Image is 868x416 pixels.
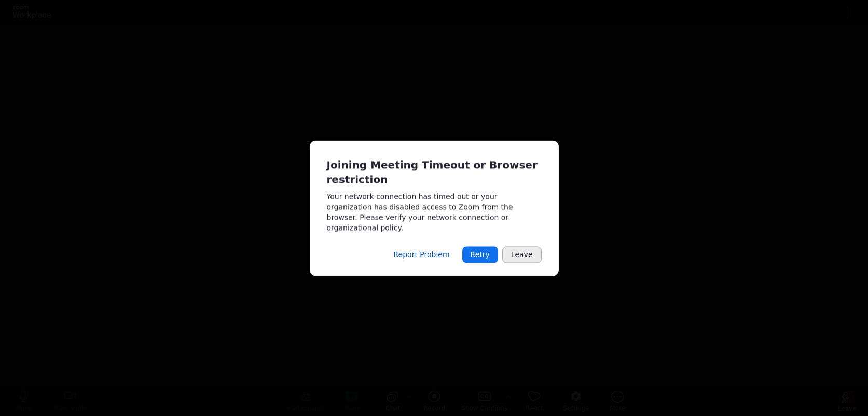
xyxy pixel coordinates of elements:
div: Your network connection has timed out or your organization has disabled access to Zoom from the b... [327,191,542,233]
div: Meeting connected timeout. [310,140,559,276]
div: Joining Meeting Timeout or Browser restriction [327,157,542,187]
button: Retry [462,246,498,263]
button: Report Problem [385,246,458,263]
button: Leave [502,246,542,263]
